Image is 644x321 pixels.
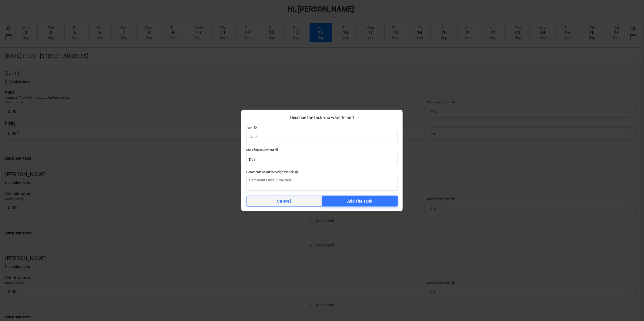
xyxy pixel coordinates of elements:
span: help [293,170,298,174]
div: Unit of measurement [246,148,398,152]
p: Describe the task you want to add [246,114,398,121]
button: Cancel [246,196,322,207]
div: Add the task [347,197,373,205]
div: Comments about the task (optional) [246,170,398,174]
div: Cancel [277,197,291,205]
button: Add the task [322,196,398,207]
span: help [274,148,279,151]
input: Unit of measurement [246,153,398,165]
div: Task [246,126,398,130]
span: help [252,126,257,129]
input: Task [246,131,398,143]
